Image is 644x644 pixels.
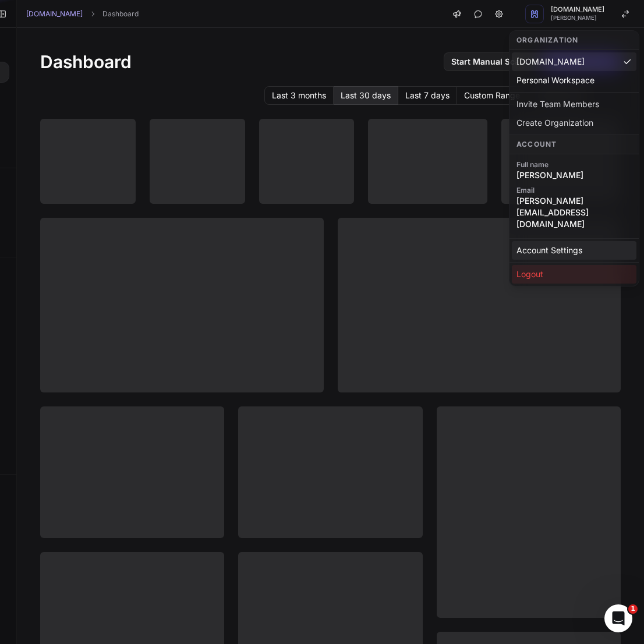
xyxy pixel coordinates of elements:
a: Account Settings [512,241,636,260]
span: [PERSON_NAME] [551,15,604,21]
nav: breadcrumb [26,9,139,19]
div: Organization [509,31,639,50]
div: Personal Workspace [512,71,636,90]
a: [DOMAIN_NAME] [26,9,83,19]
div: Invite Team Members [512,95,636,114]
button: Custom Range [457,86,528,105]
a: Dashboard [102,9,139,19]
button: Last 3 months [264,86,334,105]
iframe: Intercom live chat [604,604,632,632]
button: Last 30 days [334,86,398,105]
a: Start Manual Scan [444,52,532,71]
span: [PERSON_NAME] [516,169,632,181]
span: [PERSON_NAME][EMAIL_ADDRESS][DOMAIN_NAME] [516,195,632,230]
div: [DOMAIN_NAME] [PERSON_NAME] [509,30,639,286]
span: 1 [628,604,638,614]
div: [DOMAIN_NAME] [512,52,636,71]
div: Logout [512,265,636,284]
h1: Dashboard [40,51,132,72]
div: Account [509,135,639,154]
button: Last 7 days [398,86,457,105]
div: Create Organization [512,114,636,132]
span: Full name [516,160,632,169]
span: [DOMAIN_NAME] [551,6,604,13]
svg: chevron right, [89,10,97,18]
span: Email [516,186,632,195]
